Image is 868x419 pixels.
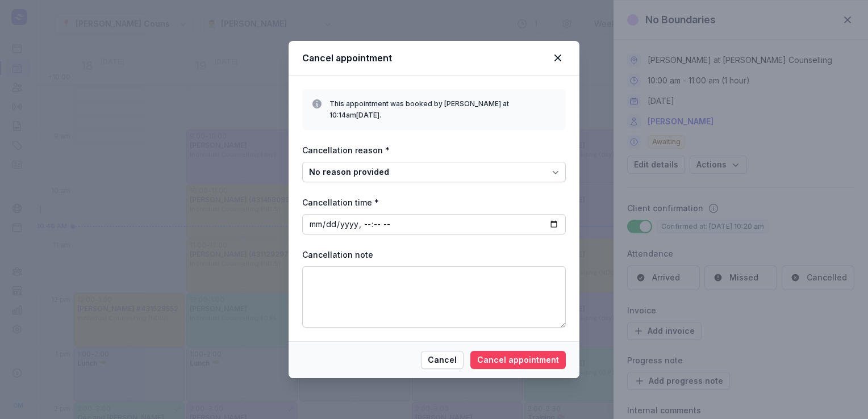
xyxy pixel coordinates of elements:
[302,144,566,157] div: Cancellation reason *
[302,196,566,209] div: Cancellation time *
[329,98,557,121] div: This appointment was booked by [PERSON_NAME] at 10:14am[DATE].
[428,353,457,367] span: Cancel
[421,351,464,369] button: Cancel
[470,351,566,369] button: Cancel appointment
[309,165,389,179] div: No reason provided
[302,51,550,65] div: Cancel appointment
[302,248,566,262] div: Cancellation note
[477,353,559,367] span: Cancel appointment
